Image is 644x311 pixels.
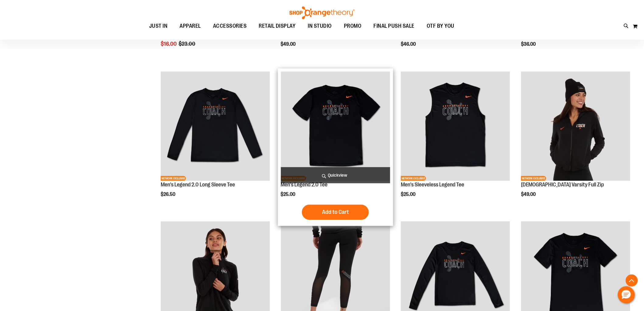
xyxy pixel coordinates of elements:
[281,182,328,188] a: Men's Legend 2.0 Tee
[401,72,510,182] a: OTF Mens Coach FA23 Legend Sleeveless Tee - Black primary imageNETWORK EXCLUSIVE
[626,274,638,287] button: Back To Top
[302,205,369,220] button: Add to Cart
[401,41,417,47] span: $46.00
[521,182,604,188] a: [DEMOGRAPHIC_DATA] Varsity Full Zip
[281,72,390,182] a: OTF Mens Coach FA23 Legend 2.0 SS Tee - Black primary imageNETWORK EXCLUSIVE
[401,182,464,188] a: Men's Sleeveless Legend Tee
[344,19,362,33] span: PROMO
[161,41,178,47] span: $16.00
[398,69,513,213] div: product
[521,72,630,182] a: OTF Ladies Coach FA23 Varsity Full Zip - Black primary imageNETWORK EXCLUSIVE
[618,286,635,303] button: Hello, have a question? Let’s chat.
[161,192,176,197] span: $26.50
[278,69,393,226] div: product
[281,192,296,197] span: $25.00
[521,176,546,181] span: NETWORK EXCLUSIVE
[401,192,416,197] span: $25.00
[179,41,196,47] span: $23.00
[174,19,207,33] a: APPAREL
[521,192,537,197] span: $49.00
[259,19,296,33] span: RETAIL DISPLAY
[302,19,338,33] a: IN STUDIO
[322,209,349,215] span: Add to Cart
[368,19,421,33] a: FINAL PUSH SALE
[289,6,355,19] img: Shop Orangetheory
[161,182,235,188] a: Men's Legend 2.0 Long Sleeve Tee
[401,72,510,181] img: OTF Mens Coach FA23 Legend Sleeveless Tee - Black primary image
[338,19,368,33] a: PROMO
[427,19,454,33] span: OTF BY YOU
[521,72,630,181] img: OTF Ladies Coach FA23 Varsity Full Zip - Black primary image
[207,19,253,33] a: ACCESSORIES
[518,69,633,213] div: product
[161,72,270,182] a: OTF Mens Coach FA23 Legend 2.0 LS Tee - Black primary imageNETWORK EXCLUSIVE
[143,19,174,33] a: JUST IN
[281,41,297,47] span: $49.00
[161,176,186,181] span: NETWORK EXCLUSIVE
[401,176,426,181] span: NETWORK EXCLUSIVE
[180,19,201,33] span: APPAREL
[281,72,390,181] img: OTF Mens Coach FA23 Legend 2.0 SS Tee - Black primary image
[421,19,460,33] a: OTF BY YOU
[374,19,415,33] span: FINAL PUSH SALE
[253,19,302,33] a: RETAIL DISPLAY
[213,19,247,33] span: ACCESSORIES
[521,41,537,47] span: $36.00
[281,167,390,183] a: Quickview
[308,19,332,33] span: IN STUDIO
[158,69,273,213] div: product
[149,19,168,33] span: JUST IN
[161,72,270,181] img: OTF Mens Coach FA23 Legend 2.0 LS Tee - Black primary image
